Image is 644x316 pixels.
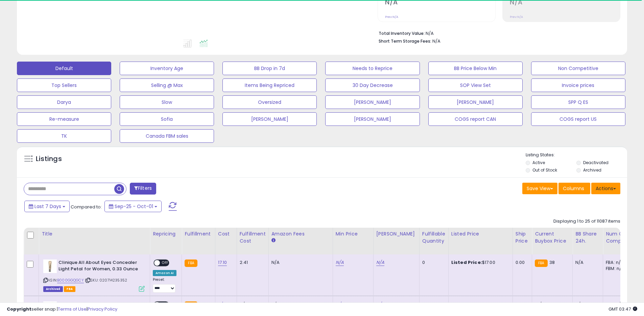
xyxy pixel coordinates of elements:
div: Fulfillable Quantity [422,230,446,245]
div: $17.00 [451,259,507,266]
a: 17.10 [218,259,227,266]
div: Displaying 1 to 25 of 11087 items [553,218,620,225]
button: Oversized [222,95,317,109]
button: [PERSON_NAME] [325,112,420,126]
div: N/A [575,259,598,266]
button: Needs to Reprice [325,62,420,75]
span: Columns [563,185,584,192]
div: seller snap | | [7,306,117,313]
span: Sep-25 - Oct-01 [115,203,153,210]
div: Listed Price [451,230,510,238]
strong: Copyright [7,306,31,312]
div: ASIN: [43,259,145,291]
span: Last 7 Days [34,203,61,210]
button: Slow [120,95,214,109]
label: Deactivated [583,160,609,165]
button: Selling @ Max [120,78,214,92]
button: Invoice prices [531,78,625,92]
div: Min Price [336,230,371,238]
h5: Listings [36,154,62,164]
div: N/A [271,259,328,266]
div: Preset: [153,277,176,293]
b: Listed Price: [451,259,482,266]
button: Non Competitive [531,62,625,75]
span: FBA [64,286,75,292]
button: Sofia [120,112,214,126]
div: Fulfillment [185,230,212,238]
span: | SKU: 020714235352 [85,277,127,283]
button: TK [17,129,111,143]
div: Num of Comp. [606,230,630,245]
button: Filters [130,183,156,195]
div: 2.41 [240,259,263,266]
button: SOP View Set [428,78,523,92]
button: [PERSON_NAME] [325,95,420,109]
div: 0 [422,259,443,266]
button: [PERSON_NAME] [428,95,523,109]
span: Listings that have been deleted from Seller Central [43,286,63,292]
button: Inventory Age [120,62,214,75]
button: Default [17,62,111,75]
button: Actions [591,183,620,194]
button: Sep-25 - Oct-01 [104,201,162,212]
button: COGS report US [531,112,625,126]
a: Terms of Use [58,306,87,312]
button: [PERSON_NAME] [222,112,317,126]
div: [PERSON_NAME] [376,230,416,238]
label: Out of Stock [532,167,557,173]
div: Amazon AI [153,270,176,276]
p: Listing States: [526,152,627,158]
span: Compared to: [71,204,102,210]
button: 30 Day Decrease [325,78,420,92]
a: Privacy Policy [88,306,117,312]
div: Amazon Fees [271,230,330,238]
div: Fulfillment Cost [240,230,266,245]
button: Canada FBM sales [120,129,214,143]
button: Items Being Repriced [222,78,317,92]
button: BB Drop in 7d [222,62,317,75]
label: Active [532,160,545,165]
small: FBA [185,259,197,267]
button: Darya [17,95,111,109]
span: OFF [160,260,171,266]
a: B000GGQGCY [57,277,84,283]
div: Current Buybox Price [535,230,570,245]
div: BB Share 24h. [575,230,600,245]
div: 0.00 [516,259,527,266]
span: 38 [549,259,555,266]
button: BB Price Below Min [428,62,523,75]
button: Re-measure [17,112,111,126]
b: Clinique All About Eyes Concealer Light Petal for Women, 0.33 Ounce [58,259,141,274]
button: Save View [522,183,557,194]
button: Last 7 Days [24,201,70,212]
a: N/A [376,259,384,266]
div: FBM: n/a [606,266,628,272]
span: 2025-10-9 03:47 GMT [609,306,637,312]
button: Top Sellers [17,78,111,92]
div: Repricing [153,230,179,238]
button: SPP Q ES [531,95,625,109]
label: Archived [583,167,601,173]
a: N/A [336,259,344,266]
img: 31NEhAS6-VL._SL40_.jpg [43,259,57,273]
small: FBA [535,259,547,267]
small: Amazon Fees. [271,238,276,244]
div: FBA: n/a [606,259,628,266]
div: Ship Price [516,230,529,245]
button: Columns [558,183,590,194]
button: COGS report CAN [428,112,523,126]
div: Title [42,230,147,238]
div: Cost [218,230,234,238]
